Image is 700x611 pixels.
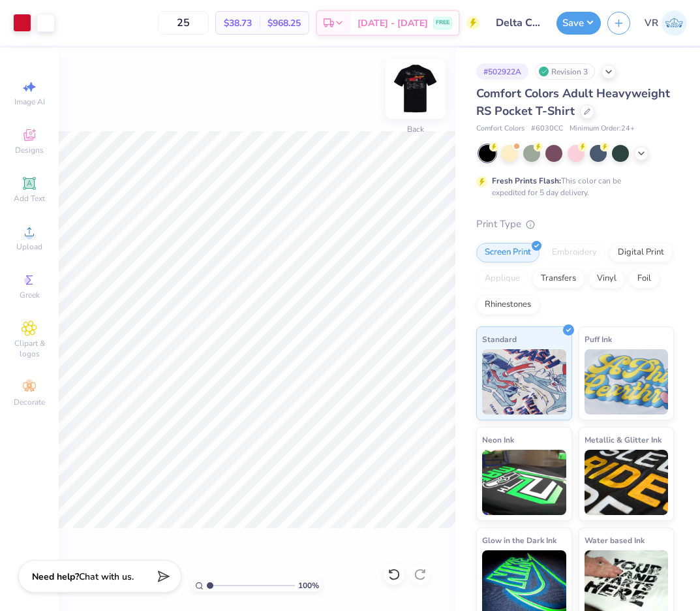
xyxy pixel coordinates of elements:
div: Print Type [476,217,674,232]
img: Back [389,63,442,115]
span: Puff Ink [585,332,612,346]
div: Back [407,123,424,135]
img: Neon Ink [482,450,566,515]
span: $38.73 [224,16,252,30]
strong: Need help? [32,571,79,583]
span: Greek [20,290,40,300]
span: Comfort Colors [476,123,525,134]
div: Revision 3 [535,63,595,80]
div: Screen Print [476,243,540,262]
img: Metallic & Glitter Ink [585,450,669,515]
span: Glow in the Dark Ink [482,533,556,547]
div: Vinyl [588,269,625,289]
img: Standard [482,349,566,415]
button: Save [556,12,601,35]
input: – – [158,11,209,35]
span: $968.25 [267,16,301,30]
div: This color can be expedited for 5 day delivery. [492,175,652,198]
span: Clipart & logos [7,338,52,359]
span: Add Text [14,193,45,204]
span: Decorate [14,397,45,407]
span: Standard [482,332,517,346]
span: Designs [15,145,44,155]
span: Neon Ink [482,433,514,446]
span: # 6030CC [531,123,563,134]
input: Untitled Design [486,10,550,36]
div: Applique [476,269,528,289]
span: Image AI [14,97,45,107]
div: # 502922A [476,63,528,80]
img: Puff Ink [585,349,669,415]
div: Embroidery [543,243,605,262]
span: Comfort Colors Adult Heavyweight RS Pocket T-Shirt [476,86,670,119]
div: Transfers [532,269,585,289]
div: Rhinestones [476,295,540,315]
span: Minimum Order: 24 + [570,123,635,134]
span: FREE [436,18,449,27]
a: VR [645,10,687,36]
strong: Fresh Prints Flash: [492,176,561,186]
span: VR [645,16,658,31]
div: Foil [629,269,660,289]
span: Chat with us. [79,571,134,583]
span: Water based Ink [585,533,645,547]
span: 100 % [298,580,319,591]
span: [DATE] - [DATE] [358,16,428,30]
div: Digital Print [609,243,673,262]
span: Metallic & Glitter Ink [585,433,662,446]
img: Val Rhey Lodueta [662,10,687,36]
span: Upload [16,242,42,252]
